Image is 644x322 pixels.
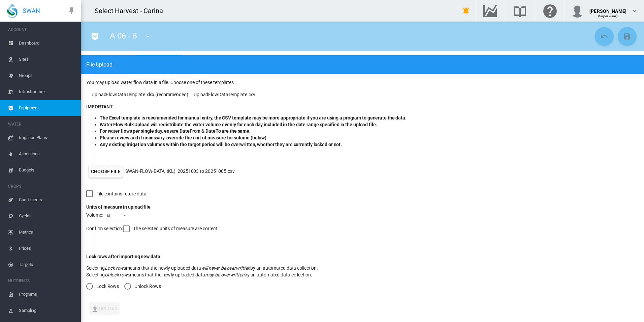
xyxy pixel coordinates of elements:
[100,122,639,128] li: Water Flow Bulk Upload will redistribute the water volume evenly for each day included in the dat...
[92,91,188,98] a: UploadFlowDataTemplate.xlsx (recommended)
[86,220,639,243] div: Confirm selection: The selected units of measure are correct.
[600,32,608,41] md-icon: icon-undo
[19,51,75,68] span: Sites
[194,91,266,98] a: UploadFlowDataTemplate.csv
[19,208,75,224] span: Cycles
[8,24,75,35] span: ACCOUNT
[459,4,473,18] button: icon-bell-ring
[100,115,639,122] li: The Excel template is recommended for manual entry, the CSV template may be more appropriate if y...
[100,128,639,135] li: For water flows per single day, ensure DateFrom & DateTo are the same.
[86,265,318,271] span: Selecting means that the newly uploaded data by an automated data collection.
[19,146,75,162] span: Allocations
[19,162,75,178] span: Budgets
[598,14,618,18] span: (Supervisor)
[86,104,639,148] div: IMPORTANT:
[86,79,639,86] div: You may upload water flow data in a file. Choose one of these templates
[86,204,151,210] b: Units of measure in upload file
[86,190,147,197] md-checkbox: File contains future data
[88,30,102,43] button: icon-pocket
[462,7,470,15] md-icon: icon-bell-ring
[86,212,106,219] span: Volume:
[623,32,631,41] md-icon: icon-content-save
[8,119,75,130] span: WATER
[107,213,112,218] div: kL
[19,240,75,257] span: Prices
[589,5,626,12] div: [PERSON_NAME]
[512,7,528,15] md-icon: Search the knowledge base
[19,84,75,100] span: Infrastructure
[86,61,112,69] span: File Upload
[19,302,75,319] span: Sampling
[100,135,639,141] li: Please review and if necessary, override the unit of measure for volume (below)
[19,192,75,208] span: Coefficients
[205,272,245,277] em: may be overwritten
[105,265,126,271] em: Lock rows
[96,191,147,197] div: File contains future data
[100,141,639,148] li: Any existing irrigation volumes within the target period will be overwritten, whether they are cu...
[482,7,498,15] md-icon: Go to the Data Hub
[19,35,75,51] span: Dashboard
[89,302,120,315] button: icon-uploadUpload
[124,283,161,290] md-radio-button: Unlock Rows
[618,27,637,46] button: Save Changes
[67,7,75,15] md-icon: icon-pin
[89,165,123,178] label: Choose file
[105,272,130,277] em: Unlock rows
[201,265,251,271] em: will never be overwritten
[86,283,119,290] md-radio-button: Lock Rows
[631,7,639,15] md-icon: icon-chevron-down
[125,168,235,175] div: SWAN-FLOW-DATA_(KL)_20251003 to 20251005.csv
[95,6,169,16] div: Select Harvest - Carina
[8,275,75,286] span: NUTRIENTS
[141,30,155,43] button: icon-menu-down
[19,257,75,273] span: Targets
[86,272,312,277] span: Selecting means that the newly uploaded data by an automated data collection.
[86,254,160,259] span: Lock rows after importing new data
[110,31,137,41] span: A 06 - B
[7,4,18,18] img: SWAN-Landscape-Logo-Colour-drop.png
[144,32,152,41] md-icon: icon-menu-down
[19,224,75,240] span: Metrics
[23,6,40,15] span: SWAN
[595,27,614,46] button: Cancel Changes
[19,100,75,116] span: Equipment
[542,7,558,15] md-icon: Click here for help
[91,32,99,41] md-icon: icon-pocket
[571,4,584,18] img: profile.jpg
[19,286,75,302] span: Programs
[19,68,75,84] span: Groups
[91,305,99,313] md-icon: icon-upload
[19,130,75,146] span: Irrigation Plans
[8,181,75,192] span: CROPS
